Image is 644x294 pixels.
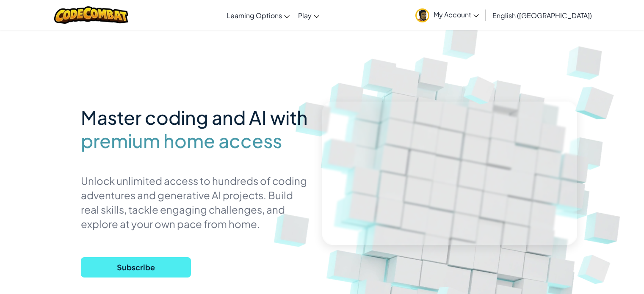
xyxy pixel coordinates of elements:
span: Play [298,11,312,20]
img: CodeCombat logo [54,6,128,24]
a: Learning Options [222,4,294,27]
span: Master coding and AI with [81,105,308,129]
span: My Account [434,10,479,19]
button: Subscribe [81,257,191,278]
span: Learning Options [227,11,282,20]
a: English ([GEOGRAPHIC_DATA]) [488,4,596,27]
a: My Account [411,2,483,28]
p: Unlock unlimited access to hundreds of coding adventures and generative AI projects. Build real s... [81,173,310,231]
img: Overlap cubes [560,63,634,135]
span: English ([GEOGRAPHIC_DATA]) [492,11,592,20]
img: avatar [415,8,429,22]
a: Play [294,4,323,27]
img: Overlap cubes [451,63,510,116]
span: premium home access [81,129,282,152]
